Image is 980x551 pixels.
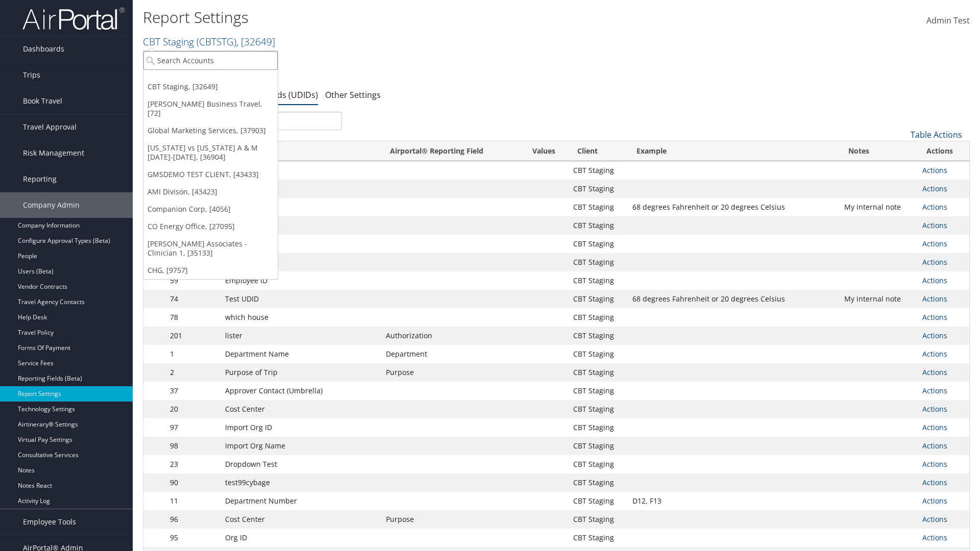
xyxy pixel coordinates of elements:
[165,327,220,345] td: 201
[143,218,278,235] a: CO Energy Office, [27095]
[220,235,381,253] td: VIP
[568,510,627,529] td: CBT Staging
[165,529,220,547] td: 95
[165,382,220,400] td: 37
[220,308,381,327] td: which house
[568,418,627,437] td: CBT Staging
[143,7,694,28] h1: Report Settings
[143,201,278,218] a: Companion Corp, [4056]
[220,473,381,492] td: test99cybage
[143,166,278,183] a: GMSDEMO TEST CLIENT, [43433]
[220,510,381,529] td: Cost Center
[922,184,947,193] a: Actions
[922,422,947,432] a: Actions
[165,345,220,363] td: 1
[839,290,917,308] td: My internal note
[926,5,970,37] a: Admin Test
[165,437,220,455] td: 98
[220,492,381,510] td: Department Number
[568,290,627,308] td: CBT Staging
[627,492,839,510] td: D12, F13
[568,382,627,400] td: CBT Staging
[23,140,84,166] span: Risk Management
[165,290,220,308] td: 74
[165,271,220,290] td: 59
[220,437,381,455] td: Import Org Name
[568,308,627,327] td: CBT Staging
[23,192,80,218] span: Company Admin
[197,35,236,48] span: ( CBTSTG )
[568,400,627,418] td: CBT Staging
[922,312,947,322] a: Actions
[381,141,520,161] th: Airportal&reg; Reporting Field
[568,437,627,455] td: CBT Staging
[922,459,947,469] a: Actions
[23,166,57,192] span: Reporting
[220,327,381,345] td: lister
[23,509,76,535] span: Employee Tools
[922,275,947,285] a: Actions
[568,161,627,180] td: CBT Staging
[568,235,627,253] td: CBT Staging
[922,496,947,506] a: Actions
[568,180,627,198] td: CBT Staging
[922,257,947,267] a: Actions
[911,129,962,140] a: Table Actions
[627,290,839,308] td: 68 degrees Fahrenheit or 20 degrees Celsius
[220,382,381,400] td: Approver Contact (Umbrella)
[568,271,627,290] td: CBT Staging
[568,216,627,235] td: CBT Staging
[381,327,520,345] td: Authorization
[922,441,947,450] a: Actions
[381,363,520,382] td: Purpose
[922,514,947,524] a: Actions
[143,35,275,48] a: CBT Staging
[325,89,381,101] a: Other Settings
[165,455,220,473] td: 23
[922,367,947,377] a: Actions
[220,418,381,437] td: Import Org ID
[23,88,62,114] span: Book Travel
[627,141,839,161] th: Example
[220,290,381,308] td: Test UDID
[165,473,220,492] td: 90
[922,404,947,414] a: Actions
[165,510,220,529] td: 96
[220,141,381,161] th: Name
[143,235,278,262] a: [PERSON_NAME] Associates - Clinician 1, [35133]
[220,400,381,418] td: Cost Center
[922,239,947,248] a: Actions
[220,180,381,198] td: Lister
[23,62,40,88] span: Trips
[220,271,381,290] td: Employee ID
[922,478,947,487] a: Actions
[220,345,381,363] td: Department Name
[220,363,381,382] td: Purpose of Trip
[165,492,220,510] td: 11
[220,198,381,216] td: free
[381,345,520,363] td: Department
[568,345,627,363] td: CBT Staging
[568,473,627,492] td: CBT Staging
[926,15,970,26] span: Admin Test
[23,114,77,140] span: Travel Approval
[922,202,947,212] a: Actions
[922,331,947,340] a: Actions
[143,51,278,70] input: Search Accounts
[568,327,627,345] td: CBT Staging
[922,165,947,175] a: Actions
[220,216,381,235] td: Job Title
[568,363,627,382] td: CBT Staging
[922,349,947,359] a: Actions
[568,492,627,510] td: CBT Staging
[143,183,278,201] a: AMI Divison, [43423]
[22,7,125,31] img: airportal-logo.png
[23,36,64,62] span: Dashboards
[165,418,220,437] td: 97
[220,529,381,547] td: Org ID
[922,294,947,304] a: Actions
[568,198,627,216] td: CBT Staging
[917,141,969,161] th: Actions
[839,198,917,216] td: My internal note
[922,533,947,542] a: Actions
